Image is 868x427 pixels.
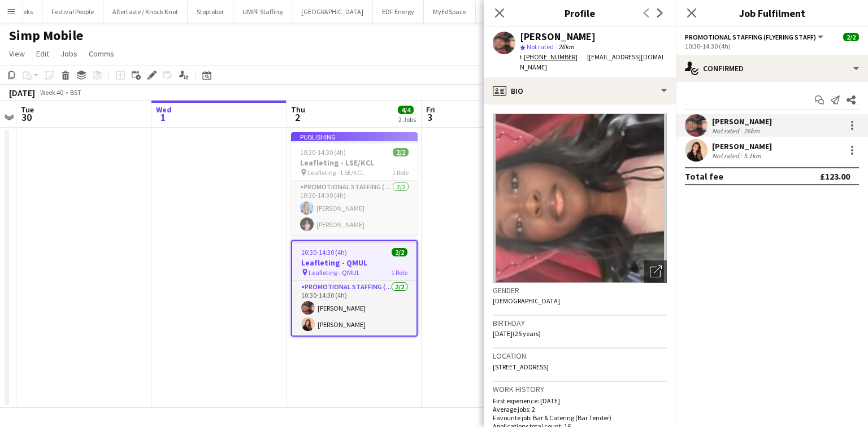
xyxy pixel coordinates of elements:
[741,151,763,160] div: 5.1km
[685,42,859,50] div: 10:30-14:30 (4h)
[60,49,77,59] span: Jobs
[9,49,25,59] span: View
[493,285,667,295] h3: Gender
[291,240,418,337] app-job-card: 10:30-14:30 (4h)2/2Leafleting - QMUL Leafleting - QMUL1 RolePromotional Staffing (Flyering Staff)...
[292,1,373,23] button: [GEOGRAPHIC_DATA]
[524,53,587,61] a: [PHONE_NUMBER]
[56,46,82,61] a: Jobs
[289,111,305,124] span: 2
[712,151,741,160] div: Not rated
[426,104,435,115] span: Fri
[42,1,103,23] button: Festival People
[301,248,347,256] span: 10:30-14:30 (4h)
[712,127,741,135] div: Not rated
[89,49,114,59] span: Comms
[712,116,772,127] div: [PERSON_NAME]
[484,6,676,20] h3: Profile
[156,104,172,115] span: Wed
[391,268,407,277] span: 1 Role
[493,329,541,338] span: [DATE] (25 years)
[9,87,35,98] div: [DATE]
[292,258,416,268] h3: Leafleting - QMUL
[820,171,850,182] div: £123.00
[685,171,723,182] div: Total fee
[685,33,816,41] span: Promotional Staffing (Flyering Staff)
[424,1,476,23] button: MyEdSpace
[5,46,29,61] a: View
[19,111,34,124] span: 30
[309,268,360,277] span: Leafleting - QMUL
[70,88,81,97] div: BST
[493,318,667,328] h3: Birthday
[291,104,305,115] span: Thu
[291,132,418,141] div: Publishing
[398,106,414,114] span: 4/4
[556,42,576,51] span: 26km
[520,53,663,71] span: | [EMAIL_ADDRESS][DOMAIN_NAME]
[493,413,667,422] p: Favourite job: Bar & Catering (Bar Tender)
[84,46,119,61] a: Comms
[392,248,407,256] span: 2/2
[520,32,596,42] div: [PERSON_NAME]
[741,127,762,135] div: 26km
[712,141,772,151] div: [PERSON_NAME]
[676,55,868,82] div: Confirmed
[527,42,554,51] span: Not rated
[398,115,416,124] div: 2 Jobs
[520,52,587,62] div: t.
[493,297,560,305] span: [DEMOGRAPHIC_DATA]
[644,260,667,283] div: Open photos pop-in
[233,1,292,23] button: UMPF Staffing
[685,33,825,41] button: Promotional Staffing (Flyering Staff)
[103,1,188,23] button: Aftertaste / Knock Knot
[493,351,667,361] h3: Location
[484,77,676,104] div: Bio
[493,363,549,371] span: [STREET_ADDRESS]
[424,111,435,124] span: 3
[188,1,233,23] button: Stoptober
[9,27,83,44] h1: Simp Mobile
[476,1,543,23] button: Photobooth Excel
[154,111,172,124] span: 1
[493,114,667,283] img: Crew avatar or photo
[37,88,66,97] span: Week 40
[843,33,859,41] span: 2/2
[292,281,416,335] app-card-role: Promotional Staffing (Flyering Staff)2/210:30-14:30 (4h)[PERSON_NAME][PERSON_NAME]
[21,104,34,115] span: Tue
[32,46,54,61] a: Edit
[493,405,667,413] p: Average jobs: 2
[676,6,868,20] h3: Job Fulfilment
[36,49,49,59] span: Edit
[291,132,418,236] app-job-card: Publishing10:30-14:30 (4h)2/2Leafleting - LSE/KCL Leafleting - LSE/KCL1 RolePromotional Staffing ...
[493,384,667,394] h3: Work history
[493,396,667,405] p: First experience: [DATE]
[373,1,424,23] button: EDF Energy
